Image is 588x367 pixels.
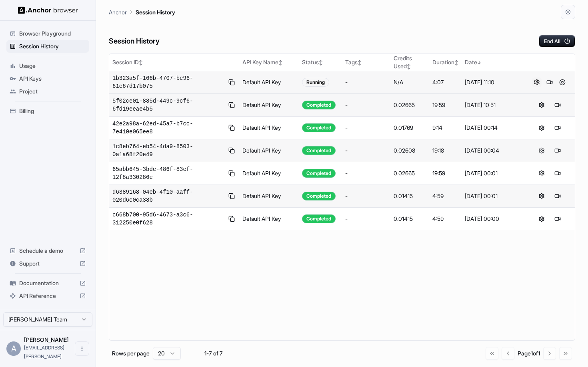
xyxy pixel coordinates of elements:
[394,54,426,70] div: Credits Used
[302,78,329,87] div: Running
[432,101,458,109] div: 19:59
[358,60,362,65] span: ↕
[194,349,234,357] div: 1-7 of 7
[278,60,282,65] span: ↕
[465,124,521,132] div: [DATE] 00:14
[302,101,336,109] div: Completed
[432,215,458,223] div: 4:59
[6,257,89,270] div: Support
[239,139,298,162] td: Default API Key
[6,27,89,40] div: Browser Playground
[112,143,224,159] span: 1c8eb764-eb54-4da9-8503-0a1a68f20e49
[432,147,458,155] div: 19:18
[465,192,521,200] div: [DATE] 00:01
[465,147,521,155] div: [DATE] 00:04
[239,94,298,117] td: Default API Key
[19,292,76,300] span: API Reference
[136,8,175,16] p: Session History
[454,60,458,65] span: ↕
[112,97,224,113] span: 5f02ce01-885d-449c-9cf6-6fd19eeae4b5
[345,147,387,155] div: -
[394,78,426,86] div: N/A
[345,78,387,86] div: -
[6,72,89,85] div: API Keys
[239,71,298,94] td: Default API Key
[345,169,387,177] div: -
[394,215,426,223] div: 0.01415
[302,169,336,178] div: Completed
[24,336,69,343] span: Aman Varyani
[109,8,175,16] nav: breadcrumb
[319,60,323,65] span: ↕
[345,192,387,200] div: -
[302,58,339,66] div: Status
[539,35,575,47] button: End All
[6,244,89,257] div: Schedule a demo
[239,162,298,185] td: Default API Key
[239,117,298,139] td: Default API Key
[394,192,426,200] div: 0.01415
[112,165,224,181] span: 65abb645-3bde-486f-83ef-12f8a330286e
[345,58,387,66] div: Tags
[302,146,336,155] div: Completed
[465,215,521,223] div: [DATE] 00:00
[19,279,76,287] span: Documentation
[345,124,387,132] div: -
[394,101,426,109] div: 0.02665
[112,211,224,227] span: c668b700-95d6-4673-a3c6-312250e0f628
[112,58,236,66] div: Session ID
[19,107,86,115] span: Billing
[432,169,458,177] div: 19:59
[75,341,89,356] button: Open menu
[109,36,160,47] h6: Session History
[6,277,89,290] div: Documentation
[19,62,86,70] span: Usage
[24,345,64,359] span: aman@vink.ai
[465,58,521,66] div: Date
[109,8,127,16] p: Anchor
[19,260,76,268] span: Support
[345,101,387,109] div: -
[6,40,89,53] div: Session History
[302,192,336,200] div: Completed
[112,188,224,204] span: d6389168-04eb-4f10-aaff-020d6c0ca38b
[432,192,458,200] div: 4:59
[302,214,336,223] div: Completed
[465,78,521,86] div: [DATE] 11:10
[432,124,458,132] div: 9:14
[394,124,426,132] div: 0.01769
[112,120,224,136] span: 42e2a98a-62ed-45a7-b7cc-7e410e065ee8
[6,341,21,356] div: A
[242,58,295,66] div: API Key Name
[345,215,387,223] div: -
[465,101,521,109] div: [DATE] 10:51
[19,75,86,83] span: API Keys
[112,349,150,357] p: Rows per page
[477,60,481,65] span: ↓
[139,60,143,65] span: ↕
[6,105,89,117] div: Billing
[6,60,89,72] div: Usage
[19,247,76,255] span: Schedule a demo
[6,85,89,98] div: Project
[239,185,298,208] td: Default API Key
[112,74,224,90] span: 1b323a5f-166b-4707-be96-61c67d17b075
[432,78,458,86] div: 4:07
[302,123,336,132] div: Completed
[19,87,86,95] span: Project
[239,208,298,230] td: Default API Key
[394,147,426,155] div: 0.02608
[6,290,89,302] div: API Reference
[394,169,426,177] div: 0.02665
[518,349,540,357] div: Page 1 of 1
[18,6,78,14] img: Anchor Logo
[19,30,86,38] span: Browser Playground
[465,169,521,177] div: [DATE] 00:01
[19,42,86,50] span: Session History
[432,58,458,66] div: Duration
[407,63,411,69] span: ↕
